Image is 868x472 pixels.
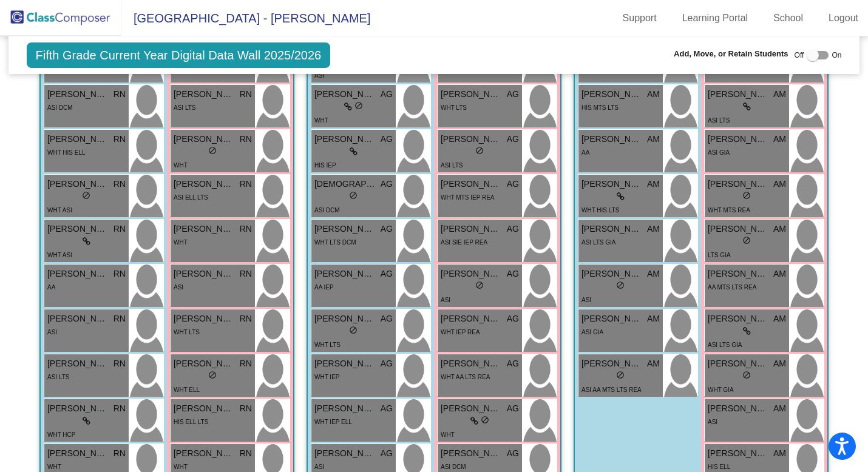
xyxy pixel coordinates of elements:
[354,101,363,110] span: do_not_disturb_alt
[647,357,660,370] span: AM
[174,419,208,425] span: HIS ELL LTS
[314,357,375,370] span: [PERSON_NAME]
[47,402,108,415] span: [PERSON_NAME]
[773,223,786,235] span: AM
[441,88,501,101] span: [PERSON_NAME]
[174,329,200,335] span: WHT LTS
[174,194,208,201] span: ASI ELL LTS
[441,312,501,325] span: [PERSON_NAME]
[441,357,501,370] span: [PERSON_NAME] [PERSON_NAME]
[581,312,642,325] span: [PERSON_NAME] [PERSON_NAME]
[314,284,334,291] span: AA IEP
[708,419,717,425] span: ASI
[507,268,519,280] span: AG
[441,223,501,235] span: [PERSON_NAME]
[208,371,217,379] span: do_not_disturb_alt
[441,329,480,335] span: WHT IEP REA
[47,374,70,380] span: ASI LTS
[381,357,393,370] span: AG
[507,402,519,415] span: AG
[47,329,57,335] span: ASI
[174,223,234,235] span: [PERSON_NAME]
[114,88,126,101] span: RN
[174,464,188,470] span: WHT
[47,223,108,235] span: [PERSON_NAME]
[47,178,108,190] span: [PERSON_NAME]
[314,268,375,280] span: [PERSON_NAME]
[764,8,813,28] a: School
[114,447,126,460] span: RN
[381,268,393,280] span: AG
[47,447,108,460] span: [PERSON_NAME]
[708,207,750,214] span: WHT MTS REA
[507,357,519,370] span: AG
[240,178,252,190] span: RN
[581,357,642,370] span: [PERSON_NAME]
[381,312,393,325] span: AG
[708,149,730,156] span: ASI GIA
[647,133,660,146] span: AM
[314,374,339,380] span: WHT IEP
[240,357,252,370] span: RN
[613,8,666,28] a: Support
[314,464,324,470] span: ASI
[581,104,619,111] span: HIS MTS LTS
[381,447,393,460] span: AG
[314,342,341,348] span: WHT LTS
[507,312,519,325] span: AG
[381,178,393,190] span: AG
[708,284,756,291] span: AA MTS LTS REA
[581,207,619,214] span: WHT HIS LTS
[381,223,393,235] span: AG
[114,133,126,146] span: RN
[441,133,501,146] span: [PERSON_NAME]
[773,357,786,370] span: AM
[708,402,768,415] span: [PERSON_NAME]
[773,133,786,146] span: AM
[314,447,375,460] span: [PERSON_NAME]
[240,447,252,460] span: RN
[581,178,642,190] span: [PERSON_NAME]
[581,239,616,246] span: ASI LTS GIA
[647,88,660,101] span: AM
[742,191,751,200] span: do_not_disturb_alt
[174,133,234,146] span: [PERSON_NAME]
[114,402,126,415] span: RN
[581,133,642,146] span: [PERSON_NAME]
[647,312,660,325] span: AM
[773,88,786,101] span: AM
[708,268,768,280] span: [PERSON_NAME]
[708,342,742,348] span: ASI LTS GIA
[581,149,589,156] span: AA
[114,312,126,325] span: RN
[174,162,188,169] span: WHT
[616,281,625,289] span: do_not_disturb_alt
[314,88,375,101] span: [PERSON_NAME]
[121,8,370,28] span: [GEOGRAPHIC_DATA] - [PERSON_NAME]
[708,133,768,146] span: [PERSON_NAME]
[441,194,495,201] span: WHT MTS IEP REA
[174,239,188,246] span: WHT
[616,371,625,379] span: do_not_disturb_alt
[832,50,841,61] span: On
[507,133,519,146] span: AG
[47,431,75,438] span: WHT HCP
[673,8,758,28] a: Learning Portal
[314,223,375,235] span: [PERSON_NAME]
[742,371,751,379] span: do_not_disturb_alt
[174,104,196,111] span: ASI LTS
[581,223,642,235] span: [PERSON_NAME]
[647,178,660,190] span: AM
[314,312,375,325] span: [PERSON_NAME]
[314,419,352,425] span: WHT IEP ELL
[47,88,108,101] span: [PERSON_NAME]
[174,447,234,460] span: [PERSON_NAME]
[581,386,642,393] span: ASI AA MTS LTS REA
[314,133,375,146] span: [PERSON_NAME]
[114,357,126,370] span: RN
[174,268,234,280] span: [PERSON_NAME]
[475,146,484,155] span: do_not_disturb_alt
[314,178,375,190] span: [DEMOGRAPHIC_DATA][PERSON_NAME]
[240,223,252,235] span: RN
[708,357,768,370] span: [PERSON_NAME]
